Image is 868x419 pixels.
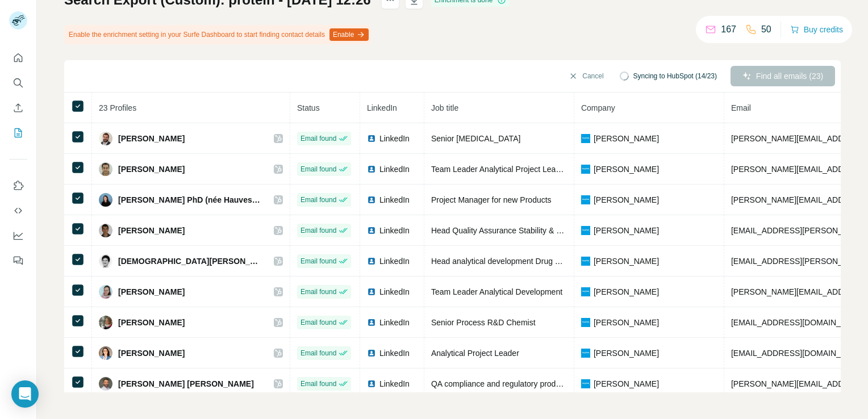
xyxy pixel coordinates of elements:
[581,165,590,174] img: company-logo
[99,162,112,176] img: Avatar
[301,317,336,328] span: Email found
[594,133,659,144] span: [PERSON_NAME]
[379,317,410,328] span: LinkedIn
[118,347,185,359] span: [PERSON_NAME]
[379,164,410,175] span: LinkedIn
[99,377,112,391] img: Avatar
[561,66,611,86] button: Cancel
[301,256,336,266] span: Email found
[594,317,659,328] span: [PERSON_NAME]
[761,23,771,36] p: 50
[301,133,336,144] span: Email found
[301,379,336,389] span: Email found
[581,134,590,143] img: company-logo
[9,123,27,143] button: My lists
[99,103,136,112] span: 23 Profiles
[99,224,112,237] img: Avatar
[301,195,336,205] span: Email found
[99,346,112,360] img: Avatar
[118,286,185,298] span: [PERSON_NAME]
[431,287,562,296] span: Team Leader Analytical Development
[367,134,376,143] img: LinkedIn logo
[581,195,590,204] img: company-logo
[431,257,586,266] span: Head analytical development Drug Products
[731,318,866,327] span: [EMAIL_ADDRESS][DOMAIN_NAME]
[9,225,27,246] button: Dashboard
[581,349,590,358] img: company-logo
[594,194,659,206] span: [PERSON_NAME]
[581,257,590,266] img: company-logo
[9,250,27,271] button: Feedback
[581,318,590,327] img: company-logo
[431,379,591,388] span: QA compliance and regulatory product expert
[367,195,376,204] img: LinkedIn logo
[329,28,369,41] button: Enable
[379,286,410,298] span: LinkedIn
[431,195,552,204] span: Project Manager for new Products
[297,103,320,112] span: Status
[99,193,112,207] img: Avatar
[581,379,590,388] img: company-logo
[431,134,520,143] span: Senior [MEDICAL_DATA]
[99,285,112,299] img: Avatar
[379,255,410,267] span: LinkedIn
[379,133,410,144] span: LinkedIn
[9,48,27,68] button: Quick start
[367,349,376,358] img: LinkedIn logo
[431,226,587,235] span: Head Quality Assurance Stability & Services
[118,378,254,389] span: [PERSON_NAME] [PERSON_NAME]
[9,175,27,196] button: Use Surfe on LinkedIn
[301,287,336,297] span: Email found
[594,225,659,236] span: [PERSON_NAME]
[367,226,376,235] img: LinkedIn logo
[367,287,376,296] img: LinkedIn logo
[731,103,751,112] span: Email
[301,225,336,236] span: Email found
[118,133,185,144] span: [PERSON_NAME]
[379,225,410,236] span: LinkedIn
[118,225,185,236] span: [PERSON_NAME]
[118,317,185,328] span: [PERSON_NAME]
[9,200,27,221] button: Use Surfe API
[99,254,112,268] img: Avatar
[581,287,590,296] img: company-logo
[64,25,371,44] div: Enable the enrichment setting in your Surfe Dashboard to start finding contact details
[721,23,736,36] p: 167
[301,164,336,174] span: Email found
[581,226,590,235] img: company-logo
[118,255,262,267] span: [DEMOGRAPHIC_DATA][PERSON_NAME]
[99,132,112,145] img: Avatar
[581,103,615,112] span: Company
[594,255,659,267] span: [PERSON_NAME]
[367,318,376,327] img: LinkedIn logo
[367,165,376,174] img: LinkedIn logo
[431,103,458,112] span: Job title
[633,71,717,81] span: Syncing to HubSpot (14/23)
[431,349,519,358] span: Analytical Project Leader
[431,318,536,327] span: Senior Process R&D Chemist
[594,164,659,175] span: [PERSON_NAME]
[9,98,27,118] button: Enrich CSV
[594,286,659,298] span: [PERSON_NAME]
[379,347,410,359] span: LinkedIn
[431,165,567,174] span: Team Leader Analytical Project Leader
[118,194,262,206] span: [PERSON_NAME] PhD (née Hauvespre)
[9,73,27,93] button: Search
[594,347,659,359] span: [PERSON_NAME]
[99,316,112,329] img: Avatar
[367,257,376,266] img: LinkedIn logo
[367,103,397,112] span: LinkedIn
[367,379,376,388] img: LinkedIn logo
[379,194,410,206] span: LinkedIn
[118,164,185,175] span: [PERSON_NAME]
[731,349,866,358] span: [EMAIL_ADDRESS][DOMAIN_NAME]
[379,378,410,389] span: LinkedIn
[790,22,843,37] button: Buy credits
[594,378,659,389] span: [PERSON_NAME]
[301,348,336,358] span: Email found
[11,380,39,408] div: Open Intercom Messenger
